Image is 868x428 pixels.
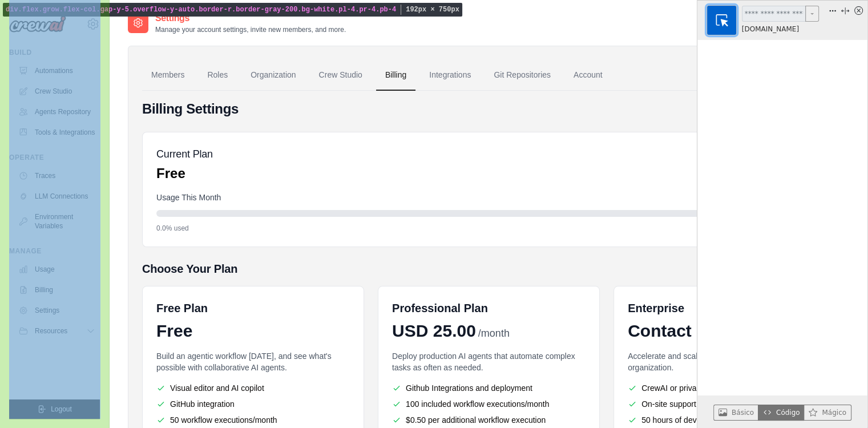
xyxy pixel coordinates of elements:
h2: Settings [155,11,346,25]
a: Environment Variables [14,208,100,235]
li: GitHub integration [156,398,350,410]
button: Logout [9,399,100,419]
a: Automations [14,62,100,80]
a: Traces [14,167,100,185]
a: Integrations [420,60,480,91]
a: Account [564,60,612,91]
a: Agents Repository [14,103,100,121]
li: Visual editor and AI copilot [156,382,350,394]
a: Billing [376,60,415,91]
a: Billing [14,281,100,299]
div: Build [9,48,100,57]
div: Free [156,321,350,341]
li: 50 workflow executions/month [156,414,350,426]
a: LLM Connections [14,187,100,205]
span: Resources [35,326,67,336]
span: Usage This Month [156,192,221,203]
span: USD 25.00 [392,321,476,341]
div: Operate [9,153,100,162]
span: /month [478,326,510,341]
a: Members [142,60,193,91]
p: Free [156,164,213,183]
a: Crew Studio [310,60,372,91]
h6: Enterprise [628,300,821,316]
li: 100 included workflow executions/month [392,398,586,410]
span: 0.0% used [156,224,189,233]
li: $0.50 per additional workflow execution [392,414,586,426]
p: Build an agentic workflow [DATE], and see what's possible with collaborative AI agents. [156,350,350,373]
a: Settings [14,301,100,320]
h5: Current Plan [156,146,213,162]
li: 50 hours of development/month [628,414,821,426]
li: CrewAI or private infrastructure [628,382,821,394]
a: Tools & Integrations [14,123,100,142]
h6: Professional Plan [392,300,488,316]
img: Logo [9,15,66,33]
a: Git Repositories [485,60,560,91]
h4: Billing Settings [142,100,835,118]
h6: Free Plan [156,300,208,316]
a: Roles [198,60,237,91]
a: Organization [241,60,305,91]
h5: Choose Your Plan [142,261,835,277]
li: Github Integrations and deployment [392,382,586,394]
p: Manage your account settings, invite new members, and more. [155,25,346,34]
div: Contact Sales [628,321,821,341]
span: Logout [51,405,72,414]
div: Manage [9,247,100,256]
p: Accelerate and scale Agentic AI adoption across the organization. [628,350,821,373]
button: Resources [14,322,100,340]
p: Deploy production AI agents that automate complex tasks as often as needed. [392,350,586,373]
li: On-site support and training [628,398,821,410]
a: Crew Studio [14,82,100,100]
a: Usage [14,260,100,278]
